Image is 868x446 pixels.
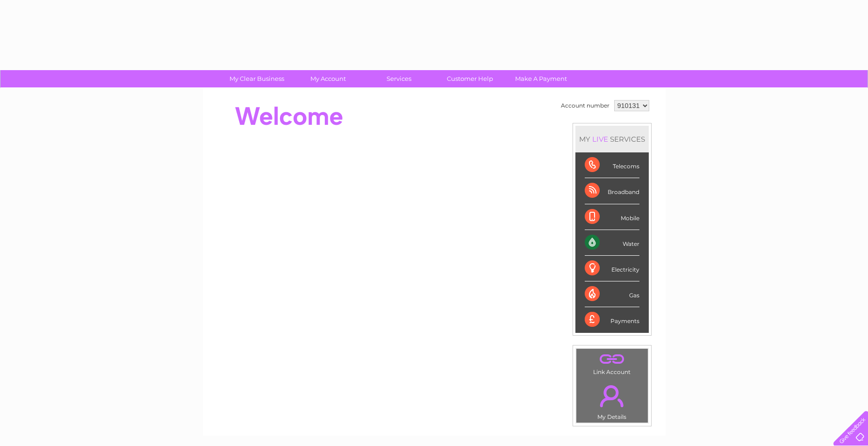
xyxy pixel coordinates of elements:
a: My Clear Business [218,70,295,87]
td: Link Account [576,348,648,378]
td: Account number [559,98,612,114]
div: Gas [585,281,639,307]
td: My Details [576,377,648,423]
a: . [579,351,646,367]
div: Mobile [585,204,639,230]
a: . [579,380,646,412]
div: Water [585,230,639,256]
a: Customer Help [431,70,509,87]
a: Services [360,70,438,87]
div: MY SERVICES [575,126,649,152]
a: Make A Payment [502,70,580,87]
div: Payments [585,307,639,332]
div: Electricity [585,256,639,281]
div: LIVE [590,135,610,144]
a: My Account [289,70,366,87]
div: Broadband [585,178,639,204]
div: Telecoms [585,152,639,178]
